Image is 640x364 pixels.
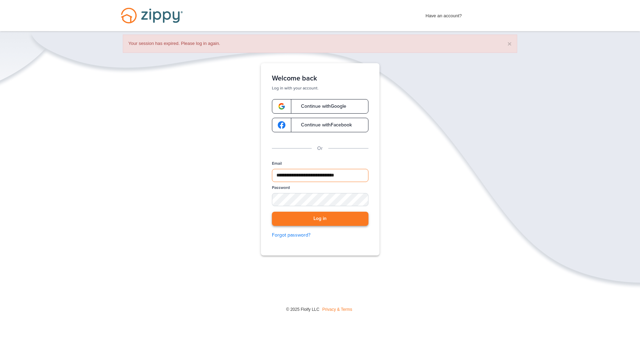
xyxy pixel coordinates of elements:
[123,35,517,53] div: Your session has expired. Please log in again.
[317,145,323,152] p: Or
[272,118,368,132] a: google-logoContinue withFacebook
[286,307,319,312] span: © 2025 Floify LLC
[294,123,352,127] span: Continue with Facebook
[272,231,368,239] a: Forgot password?
[272,185,290,191] label: Password
[272,212,368,226] button: Log in
[272,99,368,114] a: google-logoContinue withGoogle
[278,121,285,129] img: google-logo
[322,307,352,312] a: Privacy & Terms
[294,104,346,109] span: Continue with Google
[278,103,285,110] img: google-logo
[272,193,368,206] input: Password
[508,40,512,47] button: ×
[272,85,368,91] p: Log in with your account.
[272,169,368,182] input: Email
[272,74,368,83] h1: Welcome back
[272,161,282,166] label: Email
[426,9,462,20] span: Have an account?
